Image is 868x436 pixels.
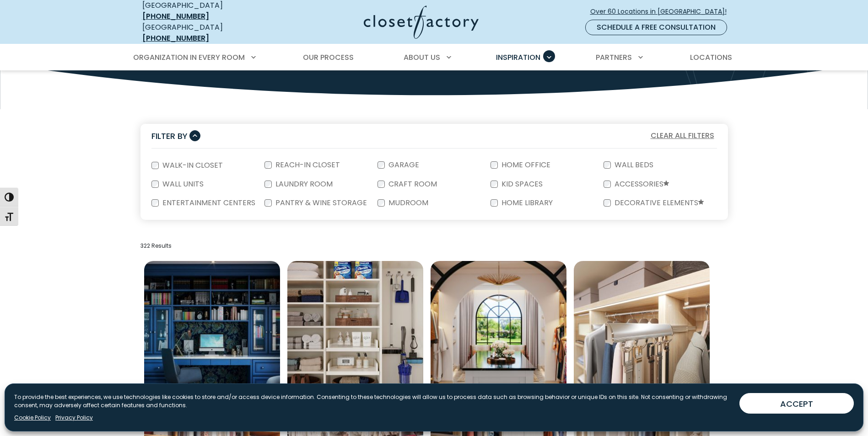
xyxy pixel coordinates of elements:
label: Wall Beds [611,161,655,169]
a: Privacy Policy [55,414,93,422]
label: Home Library [498,199,555,207]
label: Entertainment Centers [159,199,257,207]
span: Organization in Every Room [133,52,245,63]
label: Garage [385,161,421,169]
img: Custom home office with blue built-ins, glass-front cabinets, adjustable shelving, custom drawer ... [144,261,280,397]
a: Open inspiration gallery to preview enlarged image [431,261,566,397]
a: Cookie Policy [14,414,51,422]
a: Open inspiration gallery to preview enlarged image [144,261,280,397]
img: Organized linen and utility closet featuring rolled towels, labeled baskets, and mounted cleaning... [287,261,423,397]
a: [PHONE_NUMBER] [142,11,209,21]
span: Over 60 Locations in [GEOGRAPHIC_DATA]! [590,7,734,16]
button: Filter By [151,129,200,143]
label: Decorative Elements [611,199,706,207]
nav: Primary Menu [127,45,742,70]
label: Mudroom [385,199,430,207]
img: Belt rack accessory [574,261,710,397]
label: Home Office [498,161,552,169]
label: Laundry Room [272,181,334,188]
span: Our Process [303,52,354,63]
span: About Us [404,52,440,63]
button: Clear All Filters [648,130,717,142]
label: Reach-In Closet [272,161,342,169]
button: ACCEPT [739,393,854,414]
span: Inspiration [496,52,540,63]
a: Over 60 Locations in [GEOGRAPHIC_DATA]! [590,4,734,20]
div: [GEOGRAPHIC_DATA] [142,22,275,44]
span: Locations [690,52,732,63]
label: Wall Units [159,181,205,188]
label: Pantry & Wine Storage [272,199,369,207]
img: Closet Factory Logo [364,5,479,39]
a: Schedule a Free Consultation [585,20,727,35]
a: Open inspiration gallery to preview enlarged image [574,261,710,397]
p: To provide the best experiences, we use technologies like cookies to store and/or access device i... [14,393,732,409]
label: Walk-In Closet [159,162,225,169]
a: Open inspiration gallery to preview enlarged image [287,261,423,397]
label: Kid Spaces [498,181,545,188]
p: 322 Results [140,242,728,250]
label: Accessories [611,181,671,188]
span: Partners [596,52,632,63]
label: Craft Room [385,181,439,188]
img: Spacious custom walk-in closet with abundant wardrobe space, center island storage [431,261,566,397]
a: [PHONE_NUMBER] [142,33,209,43]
